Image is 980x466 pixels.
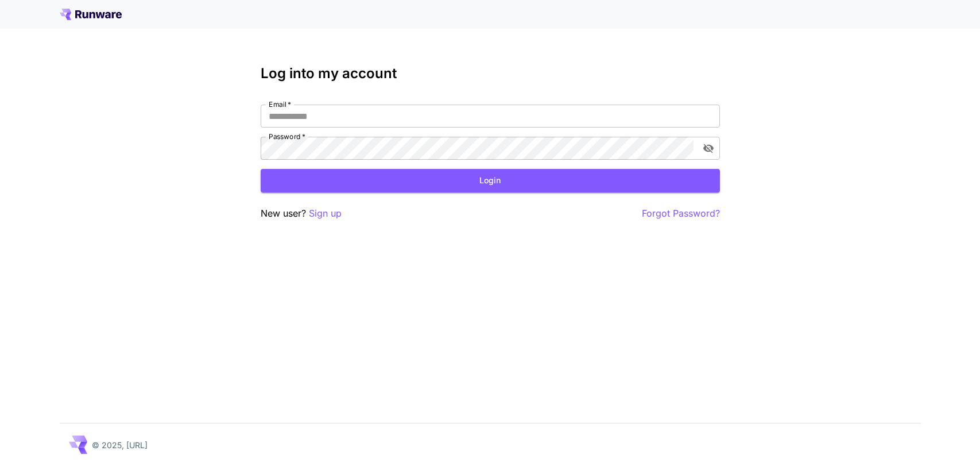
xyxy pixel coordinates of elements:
button: Sign up [309,206,342,221]
button: Login [261,169,720,192]
p: © 2025, [URL] [92,439,148,451]
button: Forgot Password? [642,206,720,221]
label: Email [269,99,291,109]
h3: Log into my account [261,66,720,82]
label: Password [269,132,305,141]
button: toggle password visibility [698,138,719,159]
p: New user? [261,206,342,221]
